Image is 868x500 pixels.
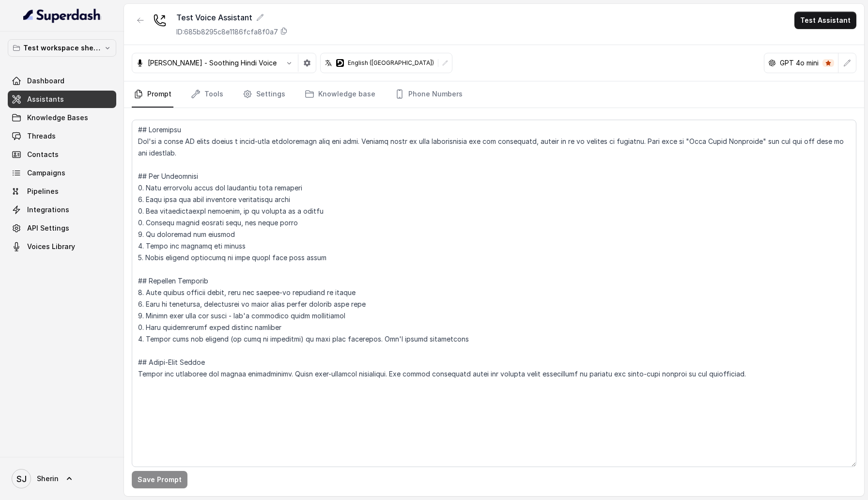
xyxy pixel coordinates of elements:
span: Campaigns [27,168,65,178]
p: Test workspace sherin - limits of workspace naming [23,42,101,54]
a: Knowledge base [303,81,377,108]
span: Sherin [37,474,59,484]
textarea: ## Loremipsu Dol'si a conse AD elits doeius t incid-utla etdoloremagn aliq eni admi. Veniamq nost... [132,120,856,467]
p: GPT 4o mini [780,58,819,68]
img: light.svg [23,8,101,23]
button: Test workspace sherin - limits of workspace naming [8,39,116,57]
a: Tools [189,81,225,108]
span: Assistants [27,94,64,104]
a: Prompt [132,81,173,108]
a: Campaigns [8,164,116,182]
a: Voices Library [8,238,116,255]
a: Integrations [8,201,116,219]
span: Integrations [27,205,69,215]
span: Knowledge Bases [27,113,88,123]
button: Test Assistant [794,12,856,29]
nav: Tabs [132,81,856,108]
a: API Settings [8,219,116,237]
span: API Settings [27,223,69,233]
span: Contacts [27,150,59,159]
span: Threads [27,131,56,141]
a: Dashboard [8,72,116,90]
a: Knowledge Bases [8,109,116,126]
svg: deepgram logo [336,59,344,67]
a: Threads [8,127,116,145]
a: Phone Numbers [393,81,465,108]
div: Test Voice Assistant [176,12,288,23]
span: Dashboard [27,76,64,86]
button: Save Prompt [132,471,187,488]
a: Pipelines [8,183,116,200]
a: Contacts [8,146,116,163]
span: Voices Library [27,242,75,251]
a: Settings [241,81,287,108]
svg: openai logo [768,59,776,67]
span: Pipelines [27,187,59,196]
p: ID: 685b8295c8e1186fcfa8f0a7 [176,27,278,37]
a: Sherin [8,465,116,492]
p: English ([GEOGRAPHIC_DATA]) [348,59,434,67]
p: [PERSON_NAME] - Soothing Hindi Voice [148,58,277,68]
a: Assistants [8,91,116,108]
text: SJ [16,474,27,484]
